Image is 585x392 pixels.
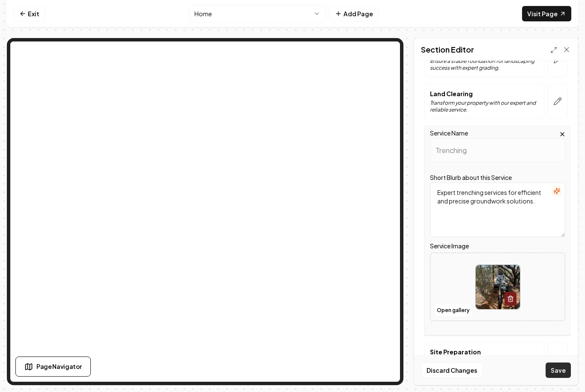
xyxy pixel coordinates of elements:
[430,89,539,98] p: Land Clearing
[430,348,539,356] p: Site Preparation
[430,138,565,162] input: Service Name
[430,129,468,137] label: Service Name
[546,363,571,378] button: Save
[430,100,539,113] p: Transform your property with our expert and reliable service.
[421,363,483,378] button: Discard Changes
[476,265,520,309] img: image
[430,241,565,251] label: Service Image
[522,6,571,21] a: Visit Page
[434,304,472,317] button: Open gallery
[421,44,474,56] h2: Section Editor
[36,362,82,371] span: Page Navigator
[15,357,91,377] button: Page Navigator
[14,6,45,21] a: Exit
[430,58,539,71] p: Ensure a stable foundation for landscaping success with expert grading.
[430,174,512,181] label: Short Blurb about this Service
[329,6,379,21] button: Add Page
